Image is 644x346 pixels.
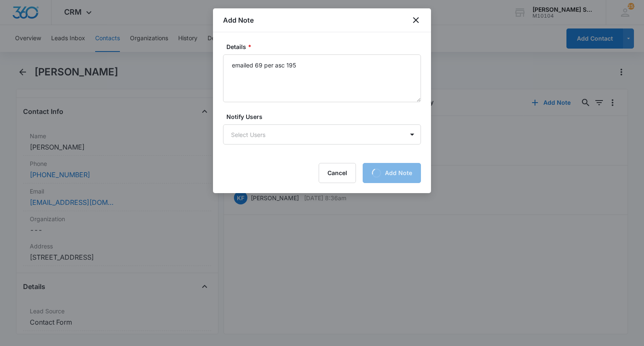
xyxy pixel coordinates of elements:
label: Details [226,42,424,51]
h1: Add Note [223,15,254,25]
textarea: emailed 69 per asc 195 [223,54,421,102]
button: close [411,15,421,25]
label: Notify Users [226,112,424,121]
button: Cancel [319,163,356,183]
